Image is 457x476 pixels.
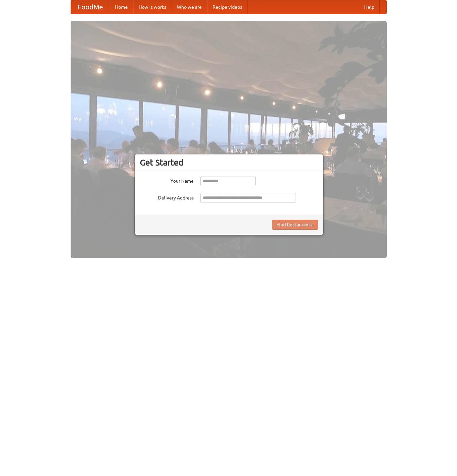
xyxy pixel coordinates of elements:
[133,0,172,14] a: How it works
[359,0,380,14] a: Help
[71,0,110,14] a: FoodMe
[140,157,318,168] h3: Get Started
[110,0,133,14] a: Home
[207,0,247,14] a: Recipe videos
[172,0,207,14] a: Who we are
[272,220,318,230] button: Find Restaurants!
[140,193,194,201] label: Delivery Address
[140,176,194,184] label: Your Name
